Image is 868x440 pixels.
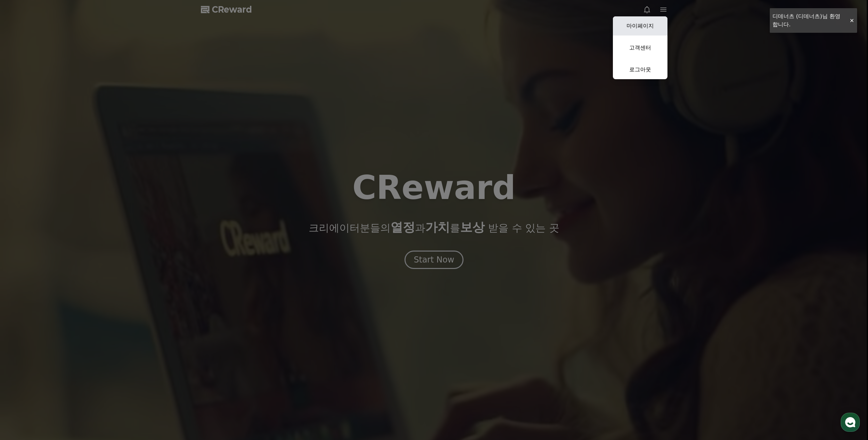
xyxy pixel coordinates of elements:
span: 설정 [105,227,114,232]
span: 홈 [21,227,26,232]
a: 대화 [45,216,88,233]
a: 설정 [88,216,131,233]
a: 고객센터 [613,38,667,57]
button: 마이페이지 고객센터 로그아웃 [613,16,667,79]
a: 마이페이지 [613,16,667,36]
a: 로그아웃 [613,60,667,79]
a: 홈 [2,216,45,233]
span: 대화 [62,227,71,232]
